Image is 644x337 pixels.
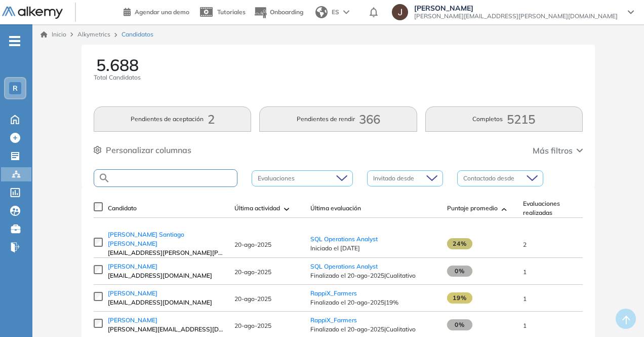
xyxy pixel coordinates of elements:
span: [PERSON_NAME] [108,289,157,297]
span: 20-ago-2025 [234,268,271,276]
img: SEARCH_ALT [98,172,110,184]
button: Personalizar columnas [94,144,191,156]
span: [PERSON_NAME][EMAIL_ADDRESS][DOMAIN_NAME] [108,325,224,334]
span: R [13,84,18,92]
span: 2 [523,241,527,248]
span: Agendar una demo [135,8,189,16]
a: [PERSON_NAME] [108,316,224,325]
span: [PERSON_NAME][EMAIL_ADDRESS][PERSON_NAME][DOMAIN_NAME] [414,12,618,20]
span: Personalizar columnas [106,144,191,156]
span: Iniciado el [DATE] [310,244,437,253]
span: Tutoriales [217,8,246,16]
span: Más filtros [533,144,573,157]
span: [PERSON_NAME] [414,4,618,12]
span: [EMAIL_ADDRESS][PERSON_NAME][PERSON_NAME][DOMAIN_NAME] [108,248,224,257]
span: 1 [523,268,527,276]
span: Finalizado el 20-ago-2025 | 19% [310,298,437,307]
span: Evaluaciones realizadas [523,199,580,217]
button: Onboarding [254,2,303,23]
img: Logo [2,7,63,19]
a: SQL Operations Analyst [310,235,378,243]
span: 24% [447,238,472,249]
a: RappiX_Farmers [310,289,357,297]
span: 0% [447,319,472,330]
span: 20-ago-2025 [234,322,271,329]
span: Finalizado el 20-ago-2025 | Cualitativo [310,271,437,280]
span: Candidato [108,204,137,213]
img: arrow [343,10,349,14]
span: Última evaluación [310,204,361,213]
span: [PERSON_NAME] [108,316,157,324]
span: Puntaje promedio [447,204,498,213]
button: Más filtros [533,144,583,157]
span: Última actividad [234,204,280,213]
span: 19% [447,292,472,304]
span: 5.688 [96,57,139,73]
span: 1 [523,295,527,303]
span: [EMAIL_ADDRESS][DOMAIN_NAME] [108,298,224,307]
span: [EMAIL_ADDRESS][DOMAIN_NAME] [108,271,224,280]
a: [PERSON_NAME] [108,289,224,298]
span: Onboarding [270,8,303,16]
button: Pendientes de rendir366 [259,106,417,132]
a: [PERSON_NAME] Santiago [PERSON_NAME] [108,230,224,248]
a: Inicio [41,30,66,39]
button: Completos5215 [425,106,583,132]
img: world [315,6,328,18]
a: Agendar una demo [124,5,189,17]
img: [missing "en.ARROW_ALT" translation] [284,208,289,211]
span: Candidatos [122,30,153,39]
button: Pendientes de aceptación2 [94,106,251,132]
span: Alkymetrics [77,30,110,38]
a: [PERSON_NAME] [108,262,224,271]
a: SQL Operations Analyst [310,263,378,270]
span: [PERSON_NAME] [108,263,157,270]
span: 1 [523,322,527,329]
a: RappiX_Farmers [310,316,357,324]
span: Total Candidatos [94,73,141,82]
span: ES [332,8,339,17]
span: Finalizado el 20-ago-2025 | Cualitativo [310,325,437,334]
span: 0% [447,266,472,277]
span: [PERSON_NAME] Santiago [PERSON_NAME] [108,231,184,247]
span: 20-ago-2025 [234,295,271,303]
span: 20-ago-2025 [234,241,271,248]
img: [missing "en.ARROW_ALT" translation] [502,208,507,211]
i: - [9,40,20,42]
